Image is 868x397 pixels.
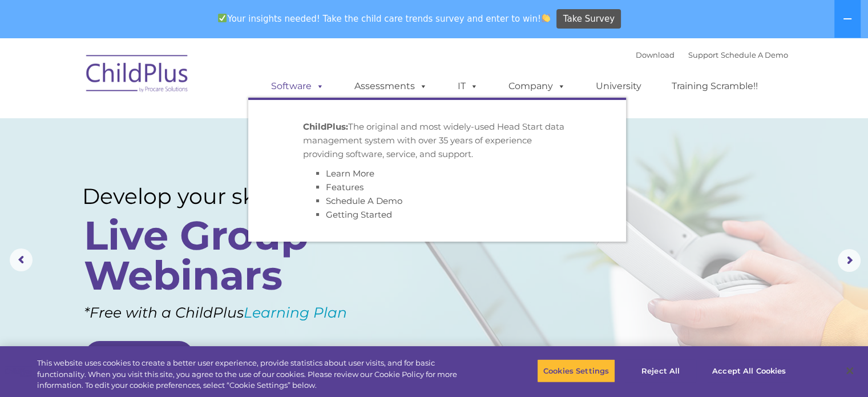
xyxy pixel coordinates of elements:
[837,358,862,383] button: Close
[497,75,577,98] a: Company
[688,50,718,59] a: Support
[84,215,366,295] rs-layer: Live Group Webinars
[218,14,227,22] img: ✅
[721,50,788,59] a: Schedule A Demo
[80,47,195,104] img: ChildPlus by Procare Solutions
[213,7,555,30] span: Your insights needed! Take the child care trends survey and enter to win!
[706,359,792,383] button: Accept All Cookies
[625,359,696,383] button: Reject All
[563,9,615,29] span: Take Survey
[537,359,615,383] button: Cookies Settings
[303,120,571,161] p: The original and most widely-used Head Start data management system with over 35 years of experie...
[326,195,402,206] a: Schedule A Demo
[303,121,348,132] strong: ChildPlus:
[84,300,390,326] rs-layer: *Free with a ChildPlus
[584,75,653,98] a: University
[636,50,675,59] a: Download
[159,75,193,84] span: Last name
[446,75,490,98] a: IT
[326,182,364,193] a: Features
[326,209,392,220] a: Getting Started
[82,183,369,209] rs-layer: Develop your skills with
[244,304,347,321] a: Learning Plan
[159,122,207,131] span: Phone number
[556,9,621,29] a: Take Survey
[326,168,374,179] a: Learn More
[37,358,478,391] div: This website uses cookies to create a better user experience, provide statistics about user visit...
[260,75,336,98] a: Software
[343,75,439,98] a: Assessments
[660,75,769,98] a: Training Scramble!!
[542,14,550,22] img: 👏
[636,50,788,59] font: |
[85,341,193,371] a: Learn More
